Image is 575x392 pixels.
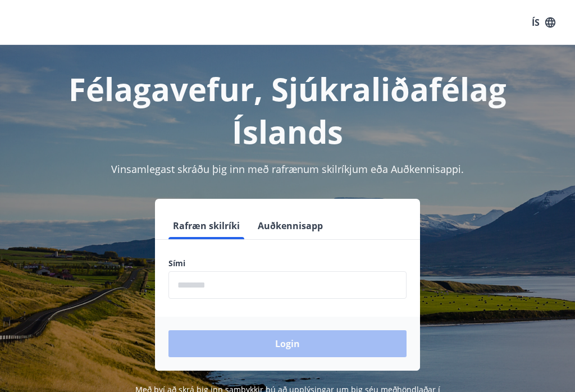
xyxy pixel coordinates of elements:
label: Sími [168,258,407,269]
button: Auðkennisapp [253,212,327,239]
button: ÍS [526,12,562,33]
button: Rafræn skilríki [168,212,244,239]
span: Vinsamlegast skráðu þig inn með rafrænum skilríkjum eða Auðkennisappi. [111,162,464,176]
h1: Félagavefur, Sjúkraliðafélag Íslands [13,67,562,153]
